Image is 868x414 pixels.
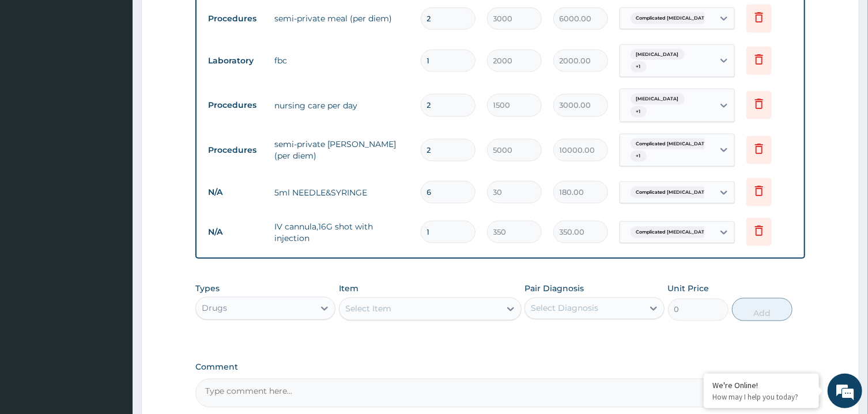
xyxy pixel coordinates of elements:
[531,303,598,314] div: Select Diagnosis
[631,93,685,105] span: [MEDICAL_DATA]
[712,392,810,402] p: How may I help you today?
[269,7,414,30] td: semi-private meal (per diem)
[269,133,414,167] td: semi-private [PERSON_NAME] (per diem)
[269,181,414,204] td: 5ml NEEDLE&SYRINGE
[668,283,710,295] label: Unit Price
[631,150,647,162] span: + 1
[202,140,269,161] td: Procedures
[631,187,716,198] span: Complicated [MEDICAL_DATA]
[189,6,217,33] div: Minimize live chat window
[67,130,159,246] span: We're online!
[202,303,227,314] div: Drugs
[195,363,805,372] label: Comment
[732,298,793,321] button: Add
[202,8,269,29] td: Procedures
[631,61,647,73] span: + 1
[631,138,716,150] span: Complicated [MEDICAL_DATA]
[202,182,269,203] td: N/A
[712,380,810,390] div: We're Online!
[339,283,358,295] label: Item
[345,303,391,315] div: Select Item
[202,95,269,116] td: Procedures
[631,13,716,24] span: Complicated [MEDICAL_DATA]
[202,50,269,71] td: Laboratory
[202,221,269,243] td: N/A
[60,65,194,80] div: Chat with us now
[6,284,220,325] textarea: Type your message and hit 'Enter'
[269,49,414,72] td: fbc
[631,49,685,61] span: [MEDICAL_DATA]
[269,94,414,117] td: nursing care per day
[195,284,220,294] label: Types
[631,106,647,118] span: + 1
[631,227,716,238] span: Complicated [MEDICAL_DATA]
[524,283,584,295] label: Pair Diagnosis
[21,58,47,86] img: d_794563401_company_1708531726252_794563401
[269,215,414,250] td: IV cannula,16G shot with injection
